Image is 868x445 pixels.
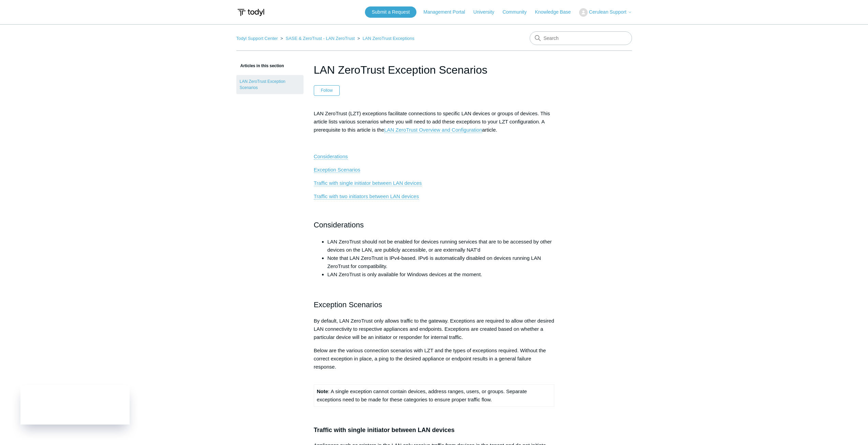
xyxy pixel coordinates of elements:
li: Note that LAN ZeroTrust is IPv4-based. IPv6 is automatically disabled on devices running LAN Zero... [327,254,555,270]
li: LAN ZeroTrust Exceptions [356,36,414,41]
p: By default, LAN ZeroTrust only allows traffic to the gateway. Exceptions are required to allow ot... [314,317,555,341]
p: LAN ZeroTrust (LZT) exceptions facilitate connections to specific LAN devices or groups of device... [314,109,555,134]
a: SASE & ZeroTrust - LAN ZeroTrust [285,36,355,41]
li: Todyl Support Center [236,36,279,41]
a: Community [502,9,533,16]
a: Submit a Request [365,6,416,18]
a: LAN ZeroTrust Overview and Configuration [384,127,482,133]
h2: Considerations [314,219,555,231]
iframe: Todyl Status [20,385,130,425]
a: LAN ZeroTrust Exceptions [363,36,414,41]
input: Search [530,31,632,45]
a: University [473,9,501,16]
a: Considerations [314,153,348,160]
h3: Traffic with single initiator between LAN devices [314,425,555,435]
img: Todyl Support Center Help Center home page [236,6,265,19]
p: Below are the various connection scenarios with LZT and the types of exceptions required. Without... [314,346,555,379]
li: LAN ZeroTrust should not be enabled for devices running services that are to be accessed by other... [327,238,555,254]
button: Cerulean Support [579,8,632,17]
strong: Note [317,388,328,394]
a: Knowledge Base [535,9,577,16]
button: Follow Article [314,85,340,95]
li: SASE & ZeroTrust - LAN ZeroTrust [279,36,356,41]
a: Exception Scenarios [314,167,361,173]
span: Cerulean Support [589,9,627,15]
a: Traffic with single initiator between LAN devices [314,180,422,186]
li: LAN ZeroTrust is only available for Windows devices at the moment. [327,270,555,279]
a: Management Portal [423,9,472,16]
td: : A single exception cannot contain devices, address ranges, users, or groups. Separate exception... [314,385,554,407]
h1: LAN ZeroTrust Exception Scenarios [314,62,555,78]
h2: Exception Scenarios [314,299,555,311]
a: Todyl Support Center [236,36,278,41]
span: Articles in this section [236,63,284,68]
a: LAN ZeroTrust Exception Scenarios [236,75,304,94]
a: Traffic with two initiators between LAN devices [314,193,419,199]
